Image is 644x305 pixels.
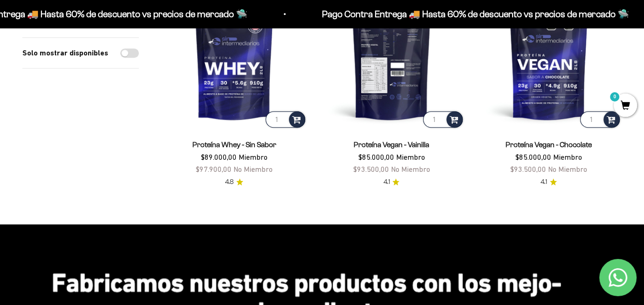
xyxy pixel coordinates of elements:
[225,177,233,187] span: 4.8
[239,153,267,161] span: Miembro
[548,165,587,173] span: No Miembro
[609,91,620,102] mark: 0
[541,177,547,187] span: 4.1
[383,177,390,187] span: 4.1
[396,153,425,161] span: Miembro
[515,153,551,161] span: $85.000,00
[506,141,592,149] a: Proteína Vegan - Chocolate
[358,153,394,161] span: $85.000,00
[353,165,389,173] span: $93.500,00
[196,165,232,173] span: $97.900,00
[614,101,637,111] a: 0
[553,153,582,161] span: Miembro
[354,141,429,149] a: Proteína Vegan - Vainilla
[510,165,546,173] span: $93.500,00
[22,47,108,59] label: Solo mostrar disponibles
[192,141,276,149] a: Proteína Whey - Sin Sabor
[383,177,399,187] a: 4.14.1 de 5.0 estrellas
[541,177,557,187] a: 4.14.1 de 5.0 estrellas
[201,153,237,161] span: $89.000,00
[391,165,430,173] span: No Miembro
[233,165,273,173] span: No Miembro
[317,7,624,21] p: Pago Contra Entrega 🚚 Hasta 60% de descuento vs precios de mercado 🛸
[225,177,243,187] a: 4.84.8 de 5.0 estrellas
